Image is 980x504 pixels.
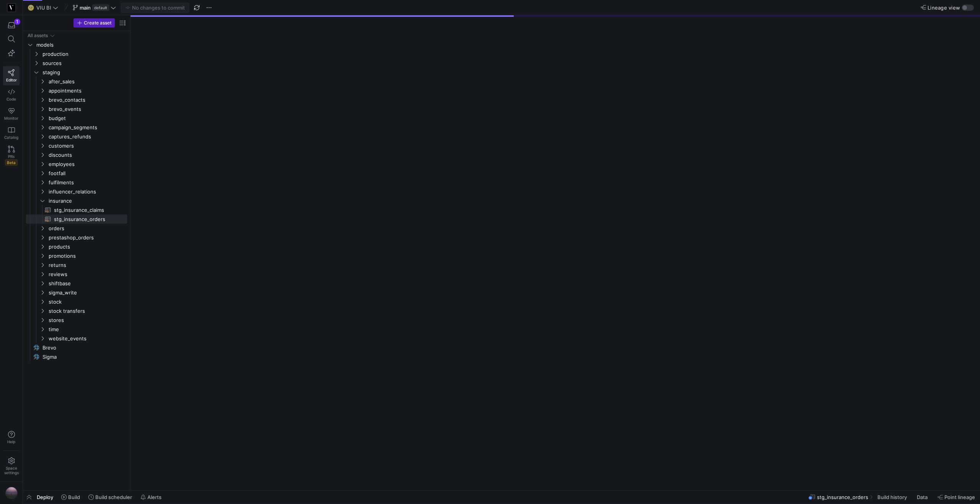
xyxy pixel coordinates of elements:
span: stg_insurance_orders​​​​​​​​​​ [54,215,118,224]
span: Data [917,494,928,500]
span: stock [49,298,126,306]
button: 🌝VIU BI [26,3,60,13]
button: Build history [874,491,912,504]
span: stg_insurance_claims​​​​​​​​​​ [54,206,118,215]
div: Press SPACE to select this row. [26,315,127,325]
span: Code [7,97,16,101]
span: time [49,325,126,334]
span: brevo_events [49,105,126,114]
div: Press SPACE to select this row. [26,150,127,159]
span: Build [68,494,80,500]
div: Press SPACE to select this row. [26,279,127,288]
span: campaign_segments [49,123,126,132]
a: Monitor [3,104,20,124]
div: Press SPACE to select this row. [26,233,127,242]
span: prestashop_orders [49,233,126,242]
span: footfall [49,169,126,178]
div: Press SPACE to select this row. [26,159,127,169]
div: Press SPACE to select this row. [26,352,127,361]
span: Help [7,439,16,444]
a: Brevo​​​​​ [26,343,127,352]
span: Point lineage [944,494,975,500]
span: fulfilments [49,178,126,187]
span: main [80,5,91,11]
div: Press SPACE to select this row. [26,242,127,251]
span: stores [49,316,126,325]
div: Press SPACE to select this row. [26,95,127,104]
img: https://storage.googleapis.com/y42-prod-data-exchange/images/zgRs6g8Sem6LtQCmmHzYBaaZ8bA8vNBoBzxR... [8,4,15,11]
span: Build history [877,494,907,500]
a: https://storage.googleapis.com/y42-prod-data-exchange/images/zgRs6g8Sem6LtQCmmHzYBaaZ8bA8vNBoBzxR... [3,1,20,14]
div: Press SPACE to select this row. [26,49,127,59]
span: stock transfers [49,307,126,315]
div: Press SPACE to select this row. [26,31,127,40]
div: Press SPACE to select this row. [26,297,127,306]
div: Press SPACE to select this row. [26,334,127,343]
div: Press SPACE to select this row. [26,325,127,334]
span: appointments [49,86,126,95]
div: All assets [28,33,48,38]
span: shiftbase [49,279,126,288]
span: budget [49,114,126,123]
button: Build [58,491,83,504]
a: Editor [3,66,20,85]
div: Press SPACE to select this row. [26,343,127,352]
a: Catalog [3,124,20,143]
span: promotions [49,252,126,260]
span: customers [49,141,126,150]
span: discounts [49,151,126,159]
span: sigma_write [49,288,126,297]
span: Beta [5,159,18,166]
span: returns [49,261,126,270]
div: Press SPACE to select this row. [26,187,127,196]
span: captures_refunds [49,132,126,141]
span: Sigma​​​​​ [42,353,118,361]
button: https://storage.googleapis.com/y42-prod-data-exchange/images/VtGnwq41pAtzV0SzErAhijSx9Rgo16q39DKO... [3,485,20,501]
span: Catalog [4,135,18,140]
div: Press SPACE to select this row. [26,178,127,187]
span: insurance [49,197,126,205]
span: Create asset [84,20,111,26]
button: Alerts [137,491,165,504]
div: Press SPACE to select this row. [26,288,127,297]
button: Data [913,491,933,504]
div: 1 [14,19,20,25]
span: orders [49,224,126,233]
span: Build scheduler [95,494,132,500]
div: Press SPACE to select this row. [26,123,127,132]
span: models [36,41,126,49]
span: Lineage view [928,5,960,11]
div: Press SPACE to select this row. [26,260,127,270]
div: Press SPACE to select this row. [26,132,127,141]
span: Space settings [4,466,19,475]
span: PRs [8,154,15,159]
span: VIU BI [36,5,51,11]
a: Spacesettings [3,454,20,478]
span: after_sales [49,77,126,86]
a: PRsBeta [3,143,20,169]
button: Point lineage [934,491,978,504]
div: Press SPACE to select this row. [26,169,127,178]
button: maindefault [71,3,118,13]
div: Press SPACE to select this row. [26,104,127,114]
img: https://storage.googleapis.com/y42-prod-data-exchange/images/VtGnwq41pAtzV0SzErAhijSx9Rgo16q39DKO... [5,487,18,499]
span: production [42,50,126,59]
span: Editor [6,78,17,82]
span: stg_insurance_orders [817,494,868,500]
div: Press SPACE to select this row. [26,141,127,150]
span: 🌝 [28,5,33,10]
span: influencer_relations [49,187,126,196]
span: staging [42,68,126,77]
button: Help [3,428,20,447]
button: 1 [3,18,20,32]
div: Press SPACE to select this row. [26,196,127,205]
div: Press SPACE to select this row. [26,215,127,224]
span: Brevo​​​​​ [42,343,118,352]
span: brevo_contacts [49,96,126,104]
button: Create asset [73,18,115,28]
div: Press SPACE to select this row. [26,86,127,95]
a: Sigma​​​​​ [26,352,127,361]
div: Press SPACE to select this row. [26,59,127,68]
div: Press SPACE to select this row. [26,114,127,123]
div: Press SPACE to select this row. [26,77,127,86]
